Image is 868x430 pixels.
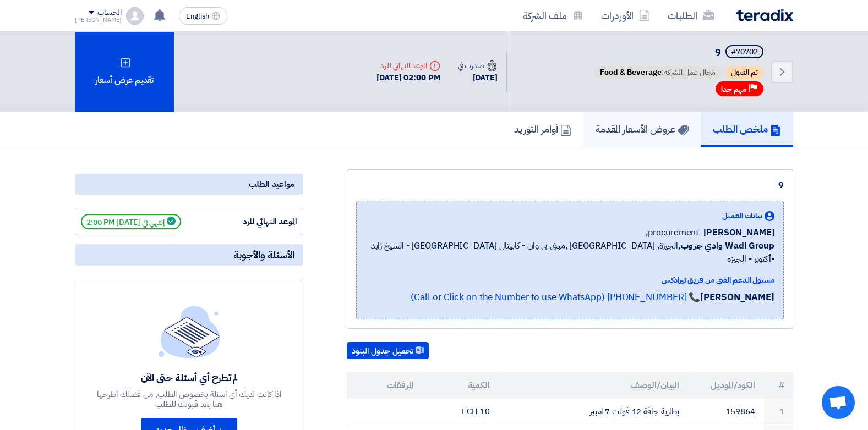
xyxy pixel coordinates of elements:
[722,210,762,222] span: بيانات العميل
[376,60,440,71] div: الموعد النهائي للرد
[423,372,499,399] th: الكمية
[411,290,700,304] a: 📞 [PHONE_NUMBER] (Call or Click on the Number to use WhatsApp)
[423,399,499,425] td: 10 ECH
[764,372,793,399] th: #
[703,226,774,239] span: [PERSON_NAME]
[81,214,181,229] span: إنتهي في [DATE] 2:00 PM
[514,3,592,29] a: ملف الشركة
[97,8,121,18] div: الحساب
[159,306,220,357] img: empty_state_list.svg
[215,216,297,228] div: الموعد النهائي للرد
[713,123,781,135] h5: ملخص الطلب
[96,389,283,409] div: اذا كانت لديك أي اسئلة بخصوص الطلب, من فضلك اطرحها هنا بعد قبولك للطلب
[376,71,440,84] div: [DATE] 02:00 PM
[458,60,498,71] div: صدرت في
[715,45,721,60] span: 9
[594,66,721,79] span: مجال عمل الشركة:
[596,123,689,135] h5: عروض الأسعار المقدمة
[499,372,689,399] th: البيان/الوصف
[721,84,746,95] span: مهم جدا
[126,7,144,25] img: profile_test.png
[356,179,784,192] div: 9
[764,399,793,425] td: 1
[233,249,294,261] span: الأسئلة والأجوبة
[701,112,793,147] a: ملخص الطلب
[583,112,701,147] a: عروض الأسعار المقدمة
[458,71,498,84] div: [DATE]
[731,48,758,56] div: #70702
[179,7,227,25] button: English
[592,3,659,29] a: الأوردرات
[700,290,774,304] strong: [PERSON_NAME]
[688,399,764,425] td: 159864
[347,342,429,360] button: تحميل جدول البنود
[600,67,662,78] span: Food & Beverage
[514,123,571,135] h5: أوامر التوريد
[365,274,774,286] div: مسئول الدعم الفني من فريق تيرادكس
[822,386,855,419] a: Open chat
[502,112,583,147] a: أوامر التوريد
[736,9,793,21] img: Teradix logo
[659,3,723,29] a: الطلبات
[75,32,174,112] div: تقديم عرض أسعار
[725,66,763,79] span: تم القبول
[96,371,283,384] div: لم تطرح أي أسئلة حتى الآن
[75,174,303,195] div: مواعيد الطلب
[499,399,689,425] td: بطارية جافة 12 فولت 7 امبير
[592,45,766,60] h5: 9
[347,372,423,399] th: المرفقات
[186,13,209,20] span: English
[365,239,774,266] span: الجيزة, [GEOGRAPHIC_DATA] ,مبنى بى وان - كابيتال [GEOGRAPHIC_DATA] - الشيخ زايد -أكتوبر - الجيزه
[75,17,122,23] div: [PERSON_NAME]
[688,372,764,399] th: الكود/الموديل
[646,226,699,239] span: procurement,
[678,239,774,252] b: Wadi Group وادي جروب,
